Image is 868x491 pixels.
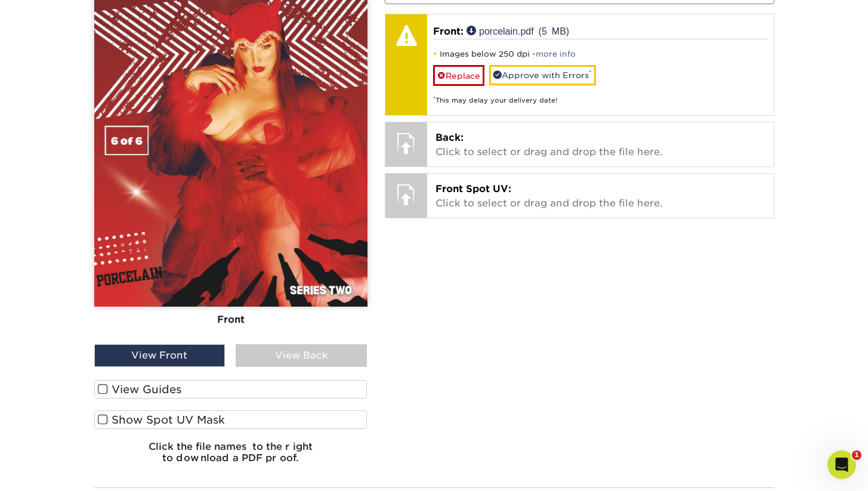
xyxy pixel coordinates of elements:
div: View Front [94,344,226,367]
a: more info [536,50,576,58]
p: Click to select or drag and drop the file here. [435,182,765,211]
span: 1 [852,450,861,460]
div: Front [94,307,367,333]
label: View Guides [94,380,367,399]
span: Front: [433,26,464,37]
a: Replace [433,65,484,86]
li: Images below 250 dpi - [433,49,768,59]
div: This may delay your delivery date! [433,86,768,106]
p: Click to select or drag and drop the file here. [435,131,765,159]
iframe: Intercom live chat [827,450,856,479]
a: porcelain.pdf (5 MB) [467,26,569,35]
span: Front Spot UV: [435,183,511,194]
h6: Click the file names to the right to download a PDF proof. [94,441,367,473]
div: View Back [236,344,367,367]
a: Approve with Errors* [489,65,596,85]
span: Back: [435,132,464,143]
label: Show Spot UV Mask [94,410,367,429]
